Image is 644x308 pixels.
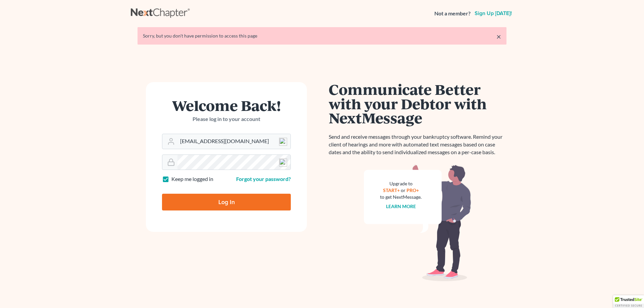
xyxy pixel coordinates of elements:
strong: Not a member? [434,10,471,17]
a: × [496,33,501,41]
div: to get NextMessage. [380,194,422,200]
img: nextmessage_bg-59042aed3d76b12b5cd301f8e5b87938c9018125f34e5fa2b7a6b67550977c72.svg [364,164,471,282]
p: Please log in to your account [162,115,291,123]
input: Log In [162,194,291,210]
a: Learn more [386,203,416,209]
h1: Welcome Back! [162,98,291,113]
div: TrustedSite Certified [613,295,644,308]
img: npw-badge-icon-locked.svg [279,138,287,146]
a: PRO+ [407,187,419,193]
a: Forgot your password? [236,176,291,182]
a: Sign up [DATE]! [473,11,513,16]
span: or [401,187,406,193]
input: Email Address [177,134,290,149]
div: Upgrade to [380,180,422,187]
img: npw-badge-icon-locked.svg [279,159,287,167]
p: Send and receive messages through your bankruptcy software. Remind your client of hearings and mo... [329,133,506,156]
div: Sorry, but you don't have permission to access this page [143,33,501,39]
label: Keep me logged in [171,175,213,183]
h1: Communicate Better with your Debtor with NextMessage [329,82,506,125]
a: START+ [383,187,400,193]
